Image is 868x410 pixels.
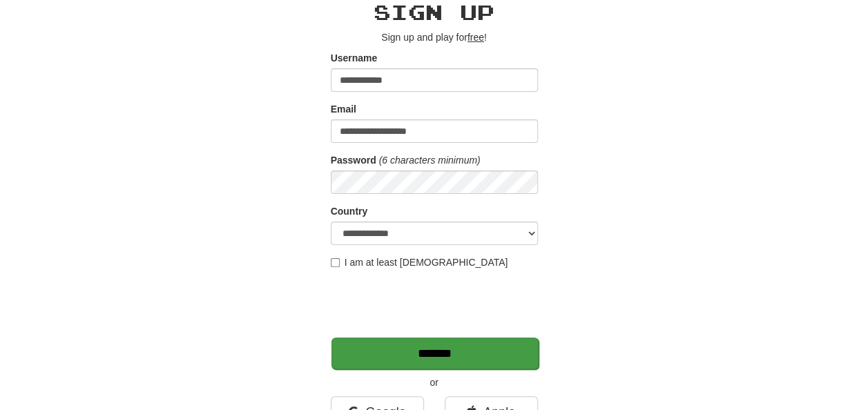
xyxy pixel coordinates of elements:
p: or [331,375,538,389]
label: Username [331,51,378,65]
iframe: reCAPTCHA [331,276,541,330]
label: Country [331,204,368,218]
h2: Sign up [331,1,538,23]
label: Email [331,102,356,116]
label: Password [331,153,376,167]
p: Sign up and play for ! [331,30,538,44]
input: I am at least [DEMOGRAPHIC_DATA] [331,258,340,267]
label: I am at least [DEMOGRAPHIC_DATA] [331,255,508,269]
u: free [467,32,484,43]
em: (6 characters minimum) [379,155,481,166]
